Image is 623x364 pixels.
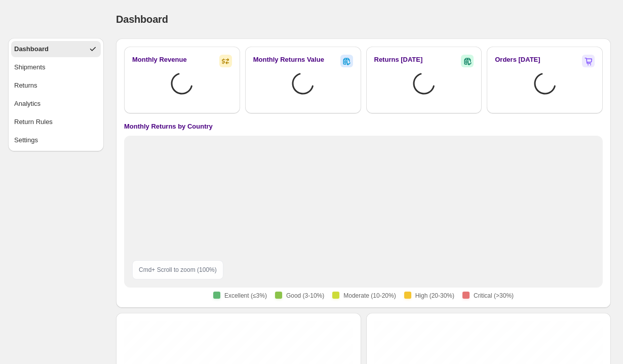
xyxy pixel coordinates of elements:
[374,55,423,65] h2: Returns [DATE]
[11,114,101,130] button: Return Rules
[11,41,101,57] button: Dashboard
[495,55,540,65] h2: Orders [DATE]
[124,122,213,132] h4: Monthly Returns by Country
[14,117,53,127] div: Return Rules
[14,44,49,54] div: Dashboard
[14,62,45,72] div: Shipments
[14,80,37,91] div: Returns
[132,55,187,65] h2: Monthly Revenue
[474,292,514,300] span: Critical (>30%)
[11,59,101,75] button: Shipments
[11,77,101,94] button: Returns
[224,292,267,300] span: Excellent (≤3%)
[286,292,324,300] span: Good (3-10%)
[415,292,454,300] span: High (20-30%)
[11,96,101,112] button: Analytics
[11,132,101,148] button: Settings
[132,260,223,279] div: Cmd + Scroll to zoom ( 100 %)
[253,55,324,65] h2: Monthly Returns Value
[343,292,396,300] span: Moderate (10-20%)
[116,14,168,25] span: Dashboard
[14,99,41,109] div: Analytics
[14,135,38,145] div: Settings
